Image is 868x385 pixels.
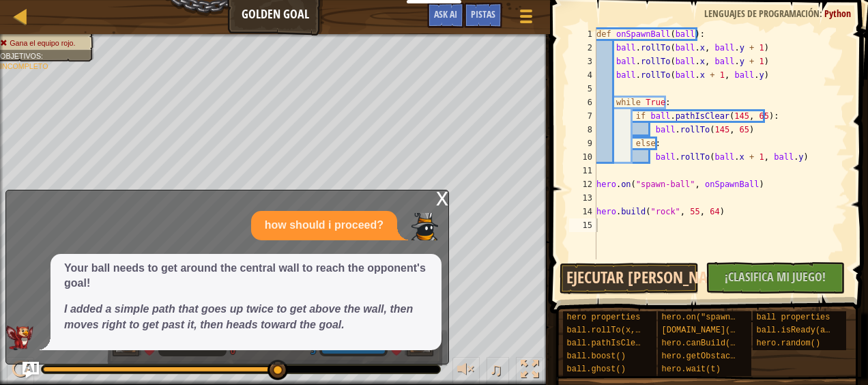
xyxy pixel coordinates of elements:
[661,313,779,322] span: hero.on("spawn-ball", f)
[661,365,720,374] span: hero.wait(t)
[509,3,543,35] button: Mostrar menú de juego
[569,150,596,164] div: 10
[566,313,640,322] span: hero properties
[569,218,596,232] div: 15
[820,7,824,20] span: :
[23,362,39,378] button: Ask AI
[569,205,596,218] div: 14
[756,313,830,322] span: ball properties
[704,7,820,20] span: Lenguajes de programación
[569,137,596,150] div: 9
[725,268,826,285] span: ¡Clasifica Mi Juego!
[566,352,625,361] span: ball.boost()
[569,96,596,109] div: 6
[661,326,784,335] span: [DOMAIN_NAME](type, x, y)
[452,357,480,385] button: Ajustar el volúmen
[569,82,596,96] div: 5
[6,326,33,350] img: AI
[569,123,596,137] div: 8
[566,326,650,335] span: ball.rollTo(x, y)
[756,339,820,348] span: hero.random()
[436,190,448,204] div: x
[661,352,779,361] span: hero.getObstacleAt(x, y)
[569,191,596,205] div: 13
[569,27,596,41] div: 1
[265,218,384,233] p: how should i proceed?
[7,357,34,385] button: Ctrl + P: Play
[569,68,596,82] div: 4
[489,359,503,380] span: ♫
[569,164,596,177] div: 11
[41,52,43,60] span: :
[64,261,428,292] p: Your ball needs to get around the central wall to reach the opponent's goal!
[560,263,699,294] button: Ejecutar [PERSON_NAME]↵
[64,303,413,330] em: I added a simple path that goes up twice to get above the wall, then moves right to get past it, ...
[569,177,596,191] div: 12
[566,365,625,374] span: ball.ghost()
[10,39,75,47] span: Gana el equipo rojo.
[569,41,596,55] div: 2
[471,8,495,20] span: Pistas
[569,55,596,68] div: 3
[516,357,543,385] button: Cambia a pantalla completa.
[487,357,510,385] button: ♫
[427,3,464,28] button: Ask AI
[411,213,438,240] img: Player
[756,326,859,335] span: ball.isReady(ability)
[661,339,755,348] span: hero.canBuild(x, y)
[706,262,845,294] button: ¡Clasifica Mi Juego!
[569,109,596,123] div: 7
[824,7,851,20] span: Python
[566,339,674,348] span: ball.pathIsClear(x, y)
[434,8,457,20] span: Ask AI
